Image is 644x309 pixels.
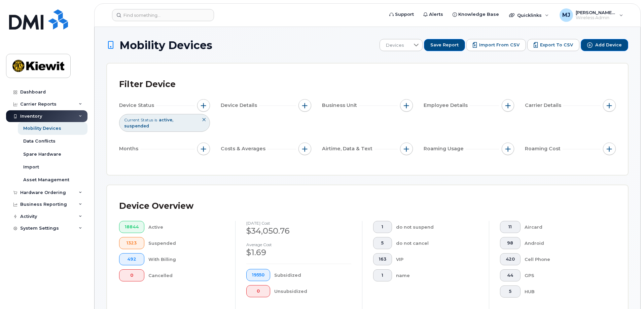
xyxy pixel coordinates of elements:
[148,237,225,249] div: Suspended
[525,221,605,233] div: Aircard
[154,117,157,123] span: is
[246,269,270,281] button: 19550
[373,237,392,249] button: 5
[525,253,605,265] div: Cell Phone
[466,39,526,51] button: Import from CSV
[525,269,605,281] div: GPS
[246,225,351,237] div: $34,050.76
[506,224,515,230] span: 11
[119,76,176,93] div: Filter Device
[424,102,470,109] span: Employee Details
[506,240,515,246] span: 98
[148,269,225,281] div: Cancelled
[148,253,225,265] div: With Billing
[500,237,521,249] button: 98
[379,257,386,262] span: 163
[125,257,139,262] span: 492
[540,42,573,48] span: Export to CSV
[148,221,225,233] div: Active
[379,240,386,246] span: 5
[525,237,605,249] div: Android
[430,42,459,48] span: Save Report
[506,257,515,262] span: 420
[119,197,193,215] div: Device Overview
[119,237,144,249] button: 1323
[119,39,212,51] span: Mobility Devices
[396,269,478,281] div: name
[396,221,478,233] div: do not suspend
[595,42,622,48] span: Add Device
[159,117,173,122] span: active
[322,102,359,109] span: Business Unit
[500,253,521,265] button: 420
[424,145,466,152] span: Roaming Usage
[274,285,352,297] div: Unsubsidized
[246,247,351,258] div: $1.69
[500,269,521,281] button: 44
[124,123,149,128] span: suspended
[380,39,410,51] span: Devices
[322,145,374,152] span: Airtime, Data & Text
[119,269,144,281] button: 0
[379,224,386,230] span: 1
[479,42,520,48] span: Import from CSV
[396,237,478,249] div: do not cancel
[221,145,267,152] span: Costs & Averages
[500,285,521,298] button: 5
[525,145,563,152] span: Roaming Cost
[124,117,153,123] span: Current Status
[373,253,392,265] button: 163
[527,39,579,51] button: Export to CSV
[125,273,139,278] span: 0
[525,285,605,298] div: HUB
[246,221,351,225] h4: [DATE] cost
[373,269,392,281] button: 1
[373,221,392,233] button: 1
[119,102,156,109] span: Device Status
[396,253,478,265] div: VIP
[221,102,259,109] span: Device Details
[581,39,628,51] button: Add Device
[379,273,386,278] span: 1
[119,253,144,265] button: 492
[119,145,140,152] span: Months
[274,269,352,281] div: Subsidized
[119,221,144,233] button: 18844
[125,240,139,246] span: 1323
[246,242,351,247] h4: Average cost
[525,102,563,109] span: Carrier Details
[252,288,264,294] span: 0
[125,224,139,230] span: 18844
[424,39,465,51] button: Save Report
[615,280,639,304] iframe: Messenger Launcher
[506,273,515,278] span: 44
[246,285,270,297] button: 0
[252,272,264,278] span: 19550
[506,289,515,294] span: 5
[500,221,521,233] button: 11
